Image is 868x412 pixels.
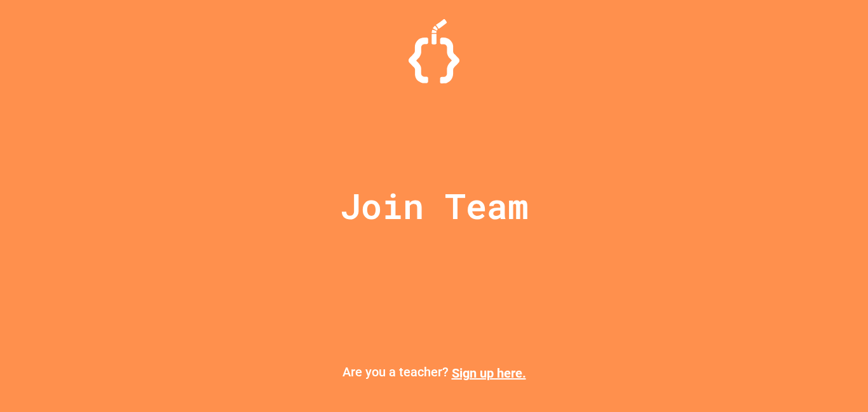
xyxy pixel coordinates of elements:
p: Are you a teacher? [10,362,858,383]
iframe: chat widget [815,361,855,399]
a: Sign up here. [452,366,526,381]
iframe: chat widget [763,306,855,360]
p: Join Team [340,180,529,232]
img: Logo.svg [409,19,459,83]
